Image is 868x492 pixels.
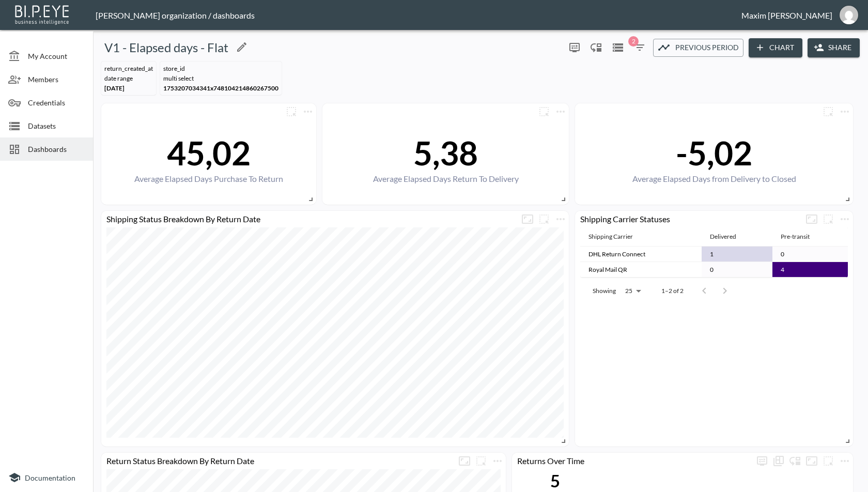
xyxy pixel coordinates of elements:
button: Fullscreen [456,453,473,469]
span: Attach chart to a group [820,105,836,115]
span: Credentials [28,97,85,108]
div: Maxim [PERSON_NAME] [741,10,832,20]
span: Attach chart to a group [536,105,552,115]
div: store_id [163,65,278,72]
th: Pre-transit [772,227,848,247]
svg: Edit [236,41,248,53]
button: more [820,453,836,469]
button: Fullscreen [803,453,820,469]
span: My Account [28,51,85,62]
td: Royal Mail QR [580,262,702,278]
div: 45,02 [134,133,283,173]
div: Average Elapsed Days Purchase To Return [134,174,283,183]
button: Share [808,38,860,57]
p: Showing [593,286,616,295]
div: -5,02 [632,133,796,173]
span: Chart settings [552,103,569,120]
button: more [820,211,836,227]
button: more [536,211,552,227]
span: Chart settings [836,453,853,469]
span: Datasets [28,120,85,131]
td: 0 [702,262,772,278]
button: Fullscreen [803,211,820,227]
button: Fullscreen [519,211,536,227]
button: more [754,453,770,469]
button: more [552,103,569,120]
div: return_created_at [104,65,153,72]
h5: V1 - Elapsed days - Flat [104,39,228,56]
span: Chart settings [300,103,316,120]
div: [PERSON_NAME] organization / dashboards [96,10,741,20]
span: Chart settings [836,211,853,227]
div: Enable/disable chart dragging [588,39,605,56]
button: more [489,453,506,469]
button: more [283,103,300,120]
td: DHL Return Connect [580,247,702,262]
span: Chart settings [836,103,853,120]
span: Chart settings [489,453,506,469]
button: maxim@swap-commerce.com [832,3,865,27]
button: more [836,211,853,227]
span: Documentation [25,473,75,482]
a: Documentation [8,471,85,484]
p: 1–2 of 2 [661,286,684,295]
th: Delivered [702,227,772,247]
div: Average Elapsed Days from Delivery to Closed [632,174,796,183]
div: MULTI SELECT [163,74,278,82]
button: more [820,103,836,120]
span: Attach chart to a group [473,455,489,465]
span: Attach chart to a group [820,455,836,465]
th: Shipping Carrier [580,227,702,247]
div: Return Status Breakdown By Return Date [101,456,456,466]
img: bipeye-logo [13,3,72,26]
td: 0 [772,247,848,262]
span: Attach chart to a group [283,105,300,115]
td: 1 [702,247,772,262]
span: 2 [628,36,639,47]
span: Previous period [675,41,739,54]
button: more [836,453,853,469]
div: Shipping Carrier Statuses [575,214,803,224]
button: 2 [631,39,648,56]
span: Display settings [754,453,770,469]
img: 30a33ad65f4c053feca3095312d7ba47 [840,6,858,24]
div: Average Elapsed Days Return To Delivery [373,174,519,183]
span: Display settings [566,39,583,56]
span: 1753207034341x748104214860267500 [163,84,278,92]
button: more [536,103,552,120]
div: 5 [539,470,570,491]
button: Previous period [653,39,743,57]
div: Shipping Status Breakdown By Return Date [101,214,519,224]
button: Datasets [610,39,626,56]
button: Chart [749,38,802,57]
div: Returns Over Time [512,456,754,466]
span: Attach chart to a group [820,213,836,223]
div: 5,38 [373,133,519,173]
button: more [300,103,316,120]
span: [DATE] [104,84,125,92]
span: Dashboards [28,144,85,155]
div: 25 [620,284,645,298]
button: more [552,211,569,227]
button: more [566,39,583,56]
button: more [473,453,489,469]
div: Enable/disable chart dragging [787,453,803,469]
span: Attach chart to a group [536,213,552,223]
button: more [836,103,853,120]
td: 4 [772,262,848,278]
span: Chart settings [552,211,569,227]
div: DATE RANGE [104,74,153,82]
div: Show chart as table [770,453,787,469]
span: Members [28,74,85,85]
